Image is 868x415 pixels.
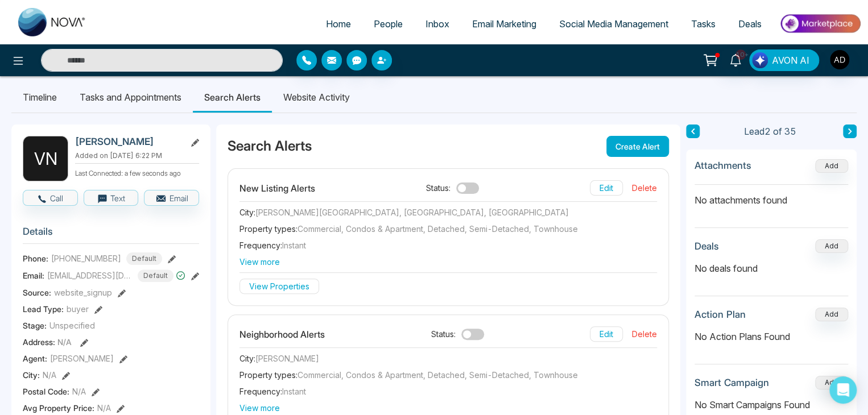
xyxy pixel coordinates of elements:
span: Property types : [239,370,297,380]
span: N/A [43,369,56,381]
span: Frequency : [239,240,282,250]
span: Unspecified [49,319,95,331]
button: Text [84,190,139,206]
span: Inbox [425,18,449,30]
button: Delete [632,180,657,196]
span: Postal Code : [23,385,69,397]
h3: Action Plan [695,309,746,320]
span: N/A [57,337,72,347]
span: Email Marketing [472,18,536,30]
button: View Properties [239,279,319,294]
span: N/A [97,402,111,414]
span: People [374,18,403,30]
span: Property types : [239,224,297,234]
button: Add [815,376,848,389]
span: Avg Property Price : [23,402,94,414]
a: People [362,13,414,35]
span: instant [282,387,306,396]
span: Phone: [23,252,48,264]
h3: Deals [695,240,719,252]
span: Default [126,252,162,265]
p: No Action Plans Found [695,330,848,343]
span: City : [239,208,255,217]
span: [PERSON_NAME][GEOGRAPHIC_DATA], [GEOGRAPHIC_DATA], [GEOGRAPHIC_DATA] [255,208,569,217]
span: Agent: [23,352,47,364]
span: View more [239,402,657,414]
span: [EMAIL_ADDRESS][DOMAIN_NAME] [47,269,133,281]
h2: Search Alerts [228,138,312,155]
span: Tasks [691,18,716,30]
span: Add [815,160,848,170]
p: No Smart Campaigns Found [695,398,848,412]
span: [PERSON_NAME] [255,354,319,363]
li: Tasks and Appointments [68,82,193,113]
a: Deals [727,13,773,35]
span: Status: [426,182,450,194]
span: City : [239,354,255,363]
button: Add [815,239,848,253]
h3: Details [23,226,199,243]
span: Lead 2 of 35 [744,125,796,138]
p: Added on [DATE] 6:22 PM [75,151,199,161]
h3: Attachments [695,160,751,171]
button: AVON AI [749,49,819,71]
span: Social Media Management [559,18,668,30]
div: Open Intercom Messenger [829,376,857,404]
span: [PERSON_NAME] [50,352,114,364]
div: Neighborhood Alerts [239,327,325,341]
button: Delete [632,326,657,342]
button: Edit [590,180,623,196]
span: Stage: [23,319,47,331]
span: website_signup [54,287,112,298]
a: Email Marketing [461,13,548,35]
a: Inbox [414,13,461,35]
span: Address: [23,336,72,348]
li: Search Alerts [193,82,272,113]
p: Last Connected: a few seconds ago [75,166,199,179]
h2: [PERSON_NAME] [75,136,181,147]
a: Tasks [680,13,727,35]
span: AVON AI [772,53,809,67]
img: Market-place.gif [779,11,861,36]
img: User Avatar [830,50,849,69]
button: Edit [590,326,623,342]
li: Website Activity [272,82,361,113]
span: Lead Type: [23,303,64,315]
p: No deals found [695,262,848,275]
span: Default [138,269,173,282]
img: Nova CRM Logo [18,8,86,36]
span: View more [239,256,657,268]
span: commercial, Condos & Apartment, detached, semi-detached, townhouse [297,224,578,234]
span: [PHONE_NUMBER] [51,252,121,264]
span: Email: [23,269,44,281]
h3: Smart Campaign [695,377,769,388]
div: New Listing Alerts [239,181,315,195]
a: Home [315,13,362,35]
a: Social Media Management [548,13,680,35]
span: City : [23,369,40,381]
span: commercial, Condos & Apartment, detached, semi-detached, townhouse [297,370,578,380]
span: Frequency : [239,387,282,396]
span: Deals [738,18,762,30]
span: Status: [431,328,456,340]
li: Timeline [11,82,68,113]
p: No attachments found [695,185,848,207]
button: Add [815,308,848,321]
span: N/A [72,385,86,397]
img: Lead Flow [752,52,768,68]
span: buyer [67,303,89,315]
button: Email [144,190,199,206]
span: Home [326,18,351,30]
span: Source: [23,287,51,298]
span: instant [282,240,306,250]
button: Create Alert [606,136,669,157]
span: 10+ [735,49,746,60]
div: V N [23,136,68,181]
button: Call [23,190,78,206]
a: 10+ [722,49,749,69]
button: Add [815,159,848,173]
